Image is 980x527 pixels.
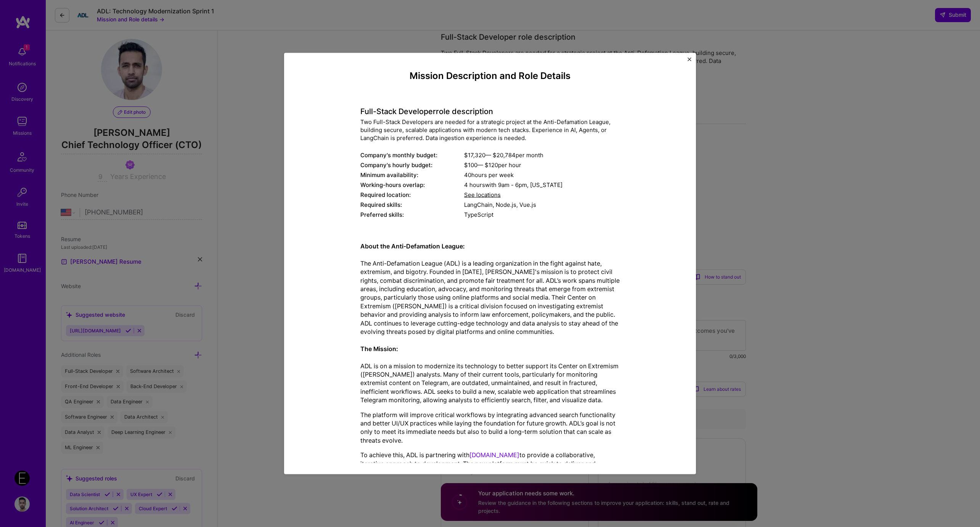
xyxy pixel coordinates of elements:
[360,181,464,189] div: Working-hours overlap:
[360,161,464,169] div: Company's hourly budget:
[464,210,620,218] div: TypeScript
[360,106,620,116] h4: Full-Stack Developer role description
[464,191,501,198] span: See locations
[360,451,620,502] p: To achieve this, ADL is partnering with to provide a collaborative, iterative approach to develop...
[464,151,620,159] div: $ 17,320 — $ 20,784 per month
[464,161,620,169] div: $ 100 — $ 120 per hour
[360,200,464,208] div: Required skills:
[464,200,620,208] div: LangChain, Node.js, Vue.js
[464,181,620,189] div: 4 hours with [US_STATE]
[360,190,464,198] div: Required location:
[360,70,620,81] h4: Mission Description and Role Details
[360,151,464,159] div: Company's monthly budget:
[360,345,398,352] strong: The Mission:
[360,210,464,218] div: Preferred skills:
[464,171,620,179] div: 40 hours per week
[360,410,620,445] p: The platform will improve critical workflows by integrating advanced search functionality and bet...
[496,181,530,188] span: 9am - 6pm ,
[469,451,519,459] a: [DOMAIN_NAME]
[360,242,465,250] strong: About the Anti-Defamation League:
[360,171,464,179] div: Minimum availability:
[688,57,691,65] button: Close
[360,242,620,404] p: The Anti-Defamation League (ADL) is a leading organization in the fight against hate, extremism, ...
[360,118,620,142] div: Two Full-Stack Developers are needed for a strategic project at the Anti-Defamation League, build...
